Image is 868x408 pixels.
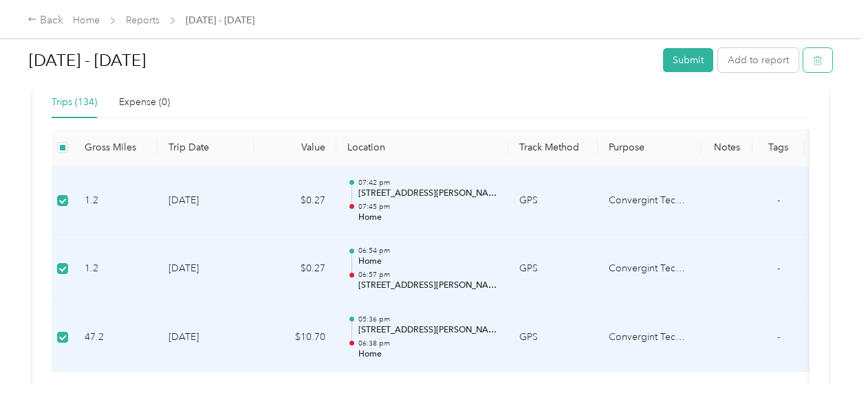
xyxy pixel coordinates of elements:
p: Home [358,212,497,224]
td: Convergint Technologies [598,235,701,304]
td: [DATE] [158,167,254,236]
a: Reports [126,14,160,26]
p: 06:38 pm [358,339,497,348]
th: Gross Miles [74,129,158,167]
div: Trips (134) [52,95,97,110]
span: - [777,331,780,343]
th: Tags [752,129,804,167]
td: 1.2 [74,167,158,236]
p: 07:42 pm [358,178,497,188]
td: $0.27 [254,167,336,236]
p: 05:36 pm [358,315,497,324]
h1: Sep 1 - 30, 2025 [29,44,653,77]
p: [STREET_ADDRESS][PERSON_NAME] [358,280,497,292]
td: GPS [508,235,598,304]
td: [DATE] [158,235,254,304]
td: $0.27 [254,235,336,304]
th: Track Method [508,129,598,167]
p: [STREET_ADDRESS][PERSON_NAME] [358,324,497,337]
p: [STREET_ADDRESS][PERSON_NAME] [358,188,497,200]
span: - [777,262,780,274]
th: Location [336,129,508,167]
p: Home [358,348,497,361]
div: Back [28,12,63,29]
td: GPS [508,304,598,372]
th: Purpose [598,129,701,167]
td: Convergint Technologies [598,167,701,236]
td: Convergint Technologies [598,304,701,372]
p: Home [358,256,497,268]
td: [DATE] [158,304,254,372]
p: 06:54 pm [358,246,497,256]
th: Trip Date [158,129,254,167]
span: [DATE] - [DATE] [186,13,254,27]
th: Value [254,129,336,167]
p: 06:57 pm [358,270,497,280]
p: 01:01 pm [358,383,497,392]
th: Notes [701,129,752,167]
td: 1.2 [74,235,158,304]
button: Submit [663,48,713,72]
button: Add to report [718,48,799,72]
td: $10.70 [254,304,336,372]
span: - [777,194,780,206]
div: Expense (0) [119,95,170,110]
p: 07:45 pm [358,202,497,212]
iframe: Everlance-gr Chat Button Frame [791,331,868,408]
a: Home [73,14,100,26]
td: GPS [508,167,598,236]
td: 47.2 [74,304,158,372]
